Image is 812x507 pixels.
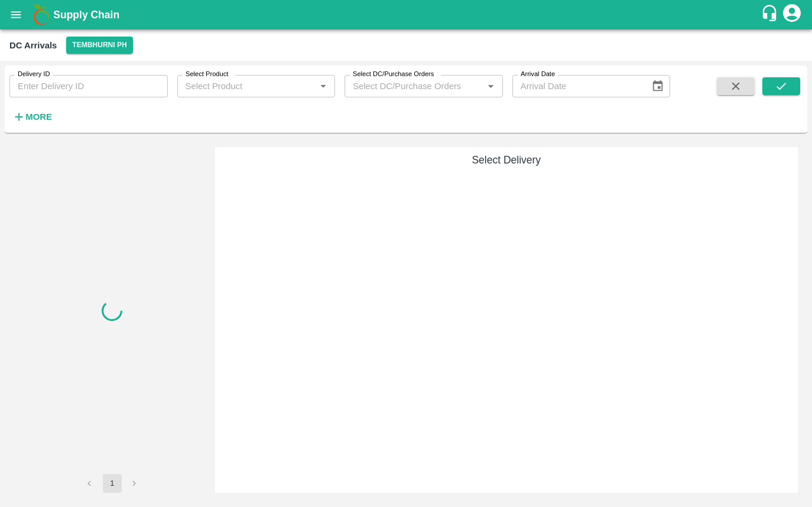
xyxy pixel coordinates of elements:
[25,112,52,122] strong: More
[316,78,331,94] button: Open
[9,75,168,97] input: Enter Delivery ID
[79,474,146,493] nav: pagination navigation
[348,78,465,94] input: Select DC/Purchase Orders
[66,37,132,54] button: Select DC
[220,152,794,168] h6: Select Delivery
[53,6,761,23] a: Supply Chain
[186,70,228,79] label: Select Product
[103,474,122,493] button: page 1
[761,4,781,25] div: customer-support
[512,75,642,97] input: Arrival Date
[9,38,57,53] div: DC Arrivals
[53,9,119,21] b: Supply Chain
[521,70,555,79] label: Arrival Date
[181,78,313,94] input: Select Product
[2,1,30,28] button: open drawer
[30,3,53,27] img: logo
[9,107,55,127] button: More
[647,75,669,97] button: Choose date
[18,70,50,79] label: Delivery ID
[353,70,434,79] label: Select DC/Purchase Orders
[781,2,803,27] div: account of current user
[483,78,498,94] button: Open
